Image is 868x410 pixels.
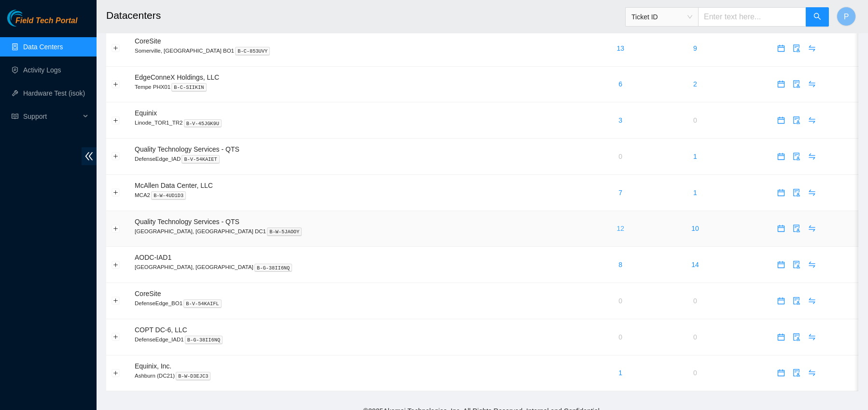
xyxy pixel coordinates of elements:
a: 14 [691,261,699,269]
span: audit [789,44,804,52]
p: Ashburn (DC21) [135,371,580,380]
a: swap [804,116,820,124]
p: DefenseEdge_BO1 [135,299,580,308]
span: calendar [774,333,788,341]
span: P [844,11,849,23]
button: P [837,7,856,26]
a: 10 [691,225,699,232]
a: calendar [773,261,789,269]
p: Somerville, [GEOGRAPHIC_DATA] BO1 [135,46,580,55]
a: calendar [773,225,789,232]
button: swap [804,329,820,345]
a: calendar [773,369,789,377]
button: swap [804,41,820,56]
a: Hardware Test (isok) [23,89,85,97]
a: swap [804,153,820,160]
a: calendar [773,44,789,52]
p: Tempe PHX01 [135,83,580,91]
button: swap [804,113,820,128]
a: swap [804,369,820,377]
button: Expand row [112,297,120,305]
span: read [12,113,18,120]
a: swap [804,189,820,197]
button: calendar [773,365,789,381]
a: 0 [693,369,697,377]
a: 0 [618,333,622,341]
a: swap [804,44,820,52]
button: audit [789,221,804,236]
span: swap [805,333,819,341]
span: EdgeConneX Holdings, LLC [135,73,219,81]
button: swap [804,76,820,92]
button: swap [804,365,820,381]
button: swap [804,149,820,164]
button: swap [804,293,820,309]
button: Expand row [112,80,120,88]
span: audit [789,225,804,232]
span: Ticket ID [631,10,692,24]
a: 0 [693,297,697,305]
kbd: B-V-54KAIET [182,155,220,164]
button: calendar [773,221,789,236]
button: calendar [773,113,789,128]
kbd: B-W-D3EJC3 [176,372,210,381]
button: calendar [773,41,789,56]
span: calendar [774,297,788,305]
span: Quality Technology Services - QTS [135,145,239,153]
a: calendar [773,153,789,160]
a: 1 [693,189,697,197]
button: swap [804,221,820,236]
a: audit [789,261,804,269]
p: MCA2 [135,191,580,199]
span: search [813,13,821,22]
a: 9 [693,44,697,52]
span: double-left [82,147,97,165]
button: swap [804,185,820,200]
p: DefenseEdge_IAD [135,155,580,163]
button: audit [789,149,804,164]
p: [GEOGRAPHIC_DATA], [GEOGRAPHIC_DATA] [135,263,580,271]
span: Quality Technology Services - QTS [135,218,239,226]
span: calendar [774,189,788,197]
span: audit [789,369,804,377]
button: calendar [773,149,789,164]
a: swap [804,297,820,305]
span: swap [805,225,819,232]
span: calendar [774,80,788,88]
span: calendar [774,44,788,52]
span: Support [23,107,80,126]
span: audit [789,189,804,197]
button: Expand row [112,261,120,269]
a: audit [789,297,804,305]
span: calendar [774,116,788,124]
span: AODC-IAD1 [135,254,171,261]
kbd: B-C-853UVY [235,47,270,56]
button: audit [789,76,804,92]
a: 6 [618,80,622,88]
button: audit [789,293,804,309]
a: 0 [618,297,622,305]
button: calendar [773,185,789,200]
a: audit [789,44,804,52]
span: audit [789,116,804,124]
button: Expand row [112,225,120,232]
kbd: B-W-4UD1D3 [151,191,186,200]
a: 0 [618,153,622,160]
kbd: B-G-38II6NQ [254,264,293,272]
button: calendar [773,329,789,345]
kbd: B-C-SIIKIN [171,83,206,92]
a: 0 [693,116,697,124]
a: swap [804,80,820,88]
button: calendar [773,76,789,92]
span: audit [789,261,804,269]
a: calendar [773,333,789,341]
button: Expand row [112,153,120,160]
span: calendar [774,369,788,377]
a: swap [804,261,820,269]
a: calendar [773,80,789,88]
input: Enter text here... [698,7,806,27]
button: Expand row [112,44,120,52]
